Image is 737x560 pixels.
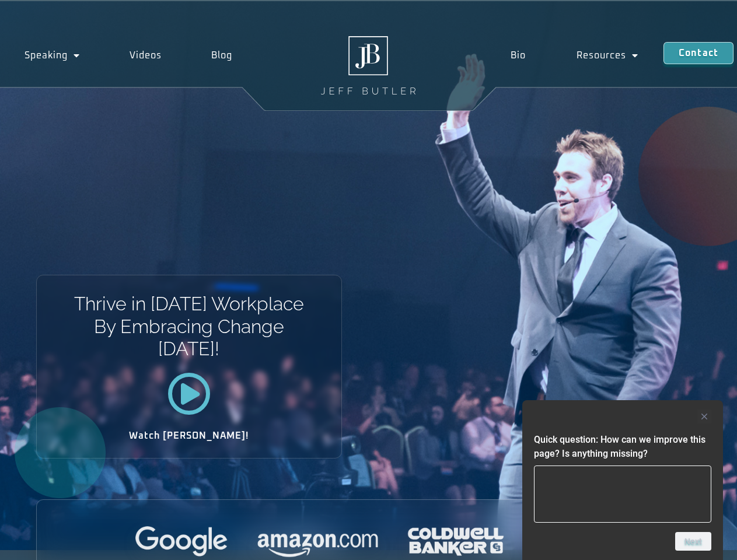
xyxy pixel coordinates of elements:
[679,48,718,58] span: Contact
[78,431,301,440] h2: Watch [PERSON_NAME]!
[485,42,663,69] nav: Menu
[675,532,711,551] button: Next question
[551,42,663,69] a: Resources
[534,409,711,551] div: Quick question: How can we improve this page? Is anything missing?
[105,42,187,69] a: Videos
[534,466,711,523] textarea: Quick question: How can we improve this page? Is anything missing?
[186,42,257,69] a: Blog
[73,293,305,360] h1: Thrive in [DATE] Workplace By Embracing Change [DATE]!
[534,433,711,461] h2: Quick question: How can we improve this page? Is anything missing?
[485,42,551,69] a: Bio
[663,42,733,64] a: Contact
[697,409,711,423] button: Hide survey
